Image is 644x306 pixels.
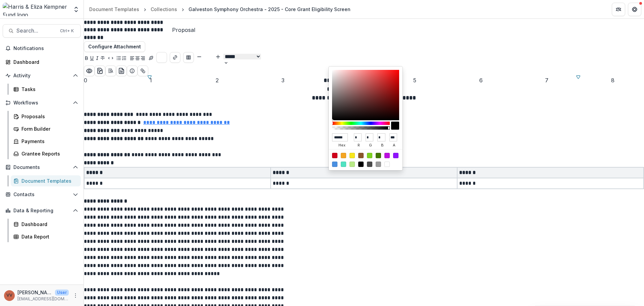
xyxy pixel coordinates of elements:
[21,221,75,228] div: Dashboard
[341,153,346,158] div: #F5A623
[11,231,81,242] a: Data Report
[183,52,194,63] button: Insert Table
[376,162,381,167] div: #9B9B9B
[121,55,127,63] button: Ordered List
[612,3,625,16] button: Partners
[11,111,81,122] a: Proposals
[100,55,105,63] button: Strike
[3,97,81,108] button: Open Workflows
[84,65,95,76] button: Preview preview-doc.pdf
[108,55,113,63] button: Code
[13,46,78,51] span: Notifications
[183,52,194,65] div: Insert Table
[17,296,69,302] p: [EMAIL_ADDRESS][DOMAIN_NAME]
[151,6,177,13] div: Collections
[11,219,81,230] a: Dashboard
[13,58,75,65] div: Dashboard
[71,292,79,300] button: More
[59,27,75,35] div: Ctrl + K
[3,70,81,81] button: Open Activity
[13,100,70,106] span: Workflows
[21,150,75,157] div: Grantee Reports
[389,141,399,149] label: a
[3,3,69,16] img: Harris & Eliza Kempner Fund logo
[6,293,12,298] div: Vivian Victoria
[95,65,105,76] button: download-word
[21,125,75,132] div: Form Builder
[129,55,135,63] button: Align Left
[148,55,154,63] button: Insert Signature
[21,138,75,145] div: Payments
[21,113,75,120] div: Proposals
[21,233,75,240] div: Data Report
[384,153,390,158] div: #BD10E0
[95,55,100,63] button: Italicize
[189,6,351,13] div: Galveston Symphony Orchestra - 2025 - Core Grant Eligibility Screen
[13,165,70,170] span: Documents
[332,162,337,167] div: #4A90E2
[13,192,70,198] span: Contacts
[3,43,81,54] button: Notifications
[16,28,56,34] span: Search...
[21,177,75,184] div: Document Templates
[89,6,139,13] div: Document Templates
[628,3,641,16] button: Get Help
[384,162,390,167] div: #FFFFFF
[140,55,146,63] button: Align Right
[350,153,355,158] div: #F8E71C
[367,162,372,167] div: #4A4A4A
[135,55,140,63] button: Align Center
[87,4,353,14] nav: breadcrumb
[350,162,355,167] div: #B8E986
[105,65,116,76] button: Open Editor Sidebar
[84,41,145,52] button: Configure Attachment
[332,141,352,149] label: hex
[172,27,195,33] span: Proposal
[170,52,180,63] button: Create link
[3,205,81,216] button: Open Data & Reporting
[11,136,81,147] a: Payments
[21,86,75,93] div: Tasks
[17,289,52,296] p: [PERSON_NAME]
[71,3,81,16] button: Open entity switcher
[89,55,95,63] button: Underline
[341,162,346,167] div: #50E3C2
[138,65,148,76] button: Show related entities
[3,162,81,173] button: Open Documents
[3,189,81,200] button: Open Contacts
[116,55,121,63] button: Bullet List
[366,141,375,149] label: g
[354,141,364,149] label: r
[367,153,372,158] div: #7ED321
[148,4,180,14] a: Collections
[55,290,69,296] p: User
[215,52,221,60] button: Bigger
[3,56,81,68] a: Dashboard
[358,153,364,158] div: #8B572A
[332,153,337,158] div: #D0021B
[87,4,142,14] a: Document Templates
[13,73,70,79] span: Activity
[3,24,81,38] button: Search...
[377,141,387,149] label: b
[13,208,70,214] span: Data & Reporting
[127,65,138,76] button: Show details
[376,153,381,158] div: #417505
[358,162,364,167] div: #000000
[116,65,127,76] button: preview-proposal-pdf
[11,123,81,134] a: Form Builder
[84,55,89,63] button: Bold
[197,52,202,60] button: Smaller
[156,52,167,63] button: Choose font color
[11,84,81,95] a: Tasks
[393,153,398,158] div: #9013FE
[11,175,81,186] a: Document Templates
[11,148,81,159] a: Grantee Reports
